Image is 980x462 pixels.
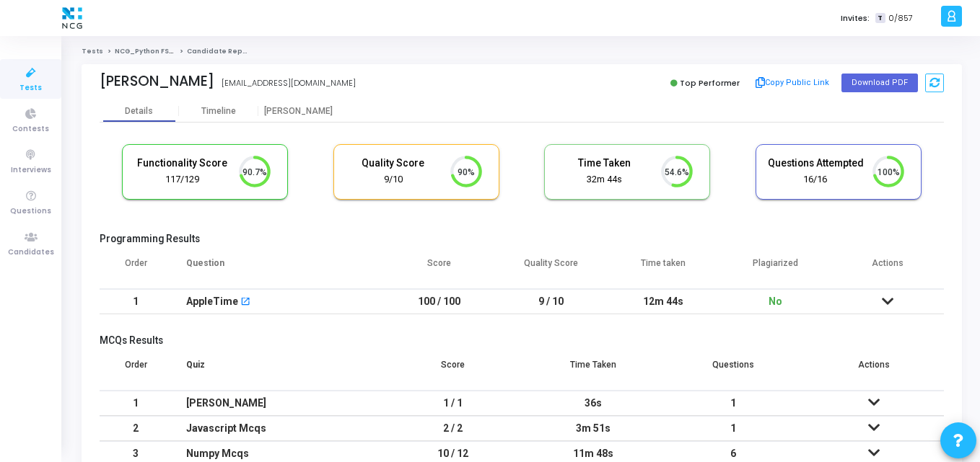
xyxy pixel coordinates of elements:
td: 2 / 2 [383,416,523,441]
th: Questions [663,350,803,391]
div: AppleTime [186,290,238,314]
td: 1 / 1 [383,391,523,416]
button: Copy Public Link [751,72,834,94]
div: 32m 44s [556,173,652,187]
div: 3m 51s [538,417,649,440]
img: logo [58,4,86,32]
h5: Functionality Score [134,157,230,169]
td: 2 [100,416,172,441]
span: Contests [12,123,49,136]
td: 1 [100,391,172,416]
td: 1 [100,289,172,314]
div: [PERSON_NAME] [258,106,338,117]
div: [PERSON_NAME] [186,391,369,415]
div: Timeline [201,106,236,117]
nav: breadcrumb [82,47,962,56]
div: 16/16 [767,173,864,187]
span: Candidates [8,246,54,259]
td: 1 [663,416,803,441]
div: Details [125,106,153,117]
th: Score [383,350,523,391]
th: Quality Score [495,249,608,289]
td: 1 [663,391,803,416]
th: Order [100,249,172,289]
th: Plagiarized [719,249,832,289]
h5: Programming Results [100,233,944,245]
span: Top Performer [680,77,740,89]
th: Score [383,249,496,289]
h5: Time Taken [556,157,652,169]
h5: Quality Score [345,157,442,169]
span: Interviews [11,164,51,177]
div: [PERSON_NAME] [100,73,214,89]
div: 36s [538,391,649,415]
td: 12m 44s [608,289,720,314]
span: T [875,13,885,24]
th: Time taken [608,249,720,289]
span: Candidate Report [187,47,253,55]
th: Question [172,249,383,289]
span: Questions [10,205,51,218]
a: NCG_Python FS_Developer_2025 [115,47,236,55]
span: No [769,296,782,307]
mat-icon: open_in_new [240,298,250,308]
h5: MCQs Results [100,334,944,347]
th: Quiz [172,350,383,391]
a: Tests [82,47,103,55]
div: 9/10 [345,173,442,187]
h5: Questions Attempted [767,157,864,169]
div: Javascript Mcqs [186,417,369,440]
th: Time Taken [523,350,663,391]
td: 9 / 10 [495,289,608,314]
td: 100 / 100 [383,289,496,314]
div: 117/129 [134,173,230,187]
div: [EMAIL_ADDRESS][DOMAIN_NAME] [222,77,356,89]
th: Actions [804,350,944,391]
th: Actions [832,249,945,289]
span: 0/857 [888,12,913,25]
span: Tests [19,82,42,94]
label: Invites: [841,12,870,25]
th: Order [100,350,172,391]
button: Download PDF [841,74,918,92]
